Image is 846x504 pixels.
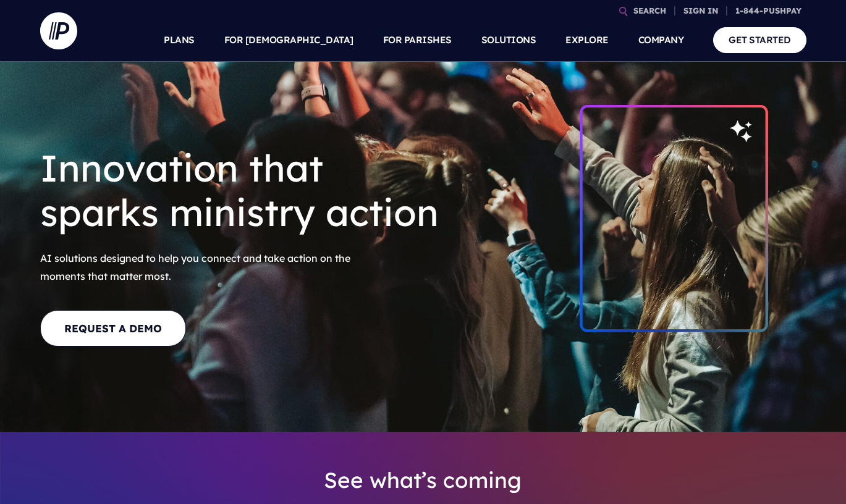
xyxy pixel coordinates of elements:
[40,250,386,285] span: AI solutions designed to help you connect and take action on the moments that matter most.
[40,136,448,245] h1: Innovation that sparks ministry action
[713,27,806,52] a: GET STARTED
[164,19,195,62] a: PLANS
[383,19,452,62] a: FOR PARISHES
[481,19,536,62] a: SOLUTIONS
[40,310,186,346] a: REQUEST A DEMO
[638,19,684,62] a: COMPANY
[224,19,353,62] a: FOR [DEMOGRAPHIC_DATA]
[565,19,609,62] a: EXPLORE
